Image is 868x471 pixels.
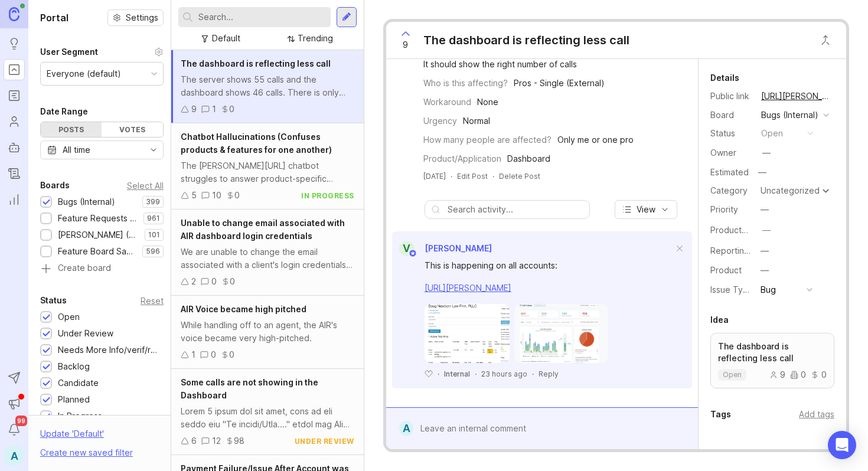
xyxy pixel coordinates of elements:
div: · [492,171,494,181]
div: Boards [40,178,70,192]
div: 6 [191,434,197,447]
div: Product/Application [423,152,501,165]
div: Posts [41,122,102,137]
a: Roadmaps [4,85,25,106]
div: Under Review [58,327,113,340]
div: Internal [444,369,470,379]
div: Workaround [423,96,471,109]
div: Normal [463,115,490,127]
span: Unable to change email associated with AIR dashboard login credentials [181,218,345,241]
img: Canny Home [9,7,19,21]
label: Reporting Team [710,246,774,256]
div: Owner [710,146,752,159]
div: Who is this affecting? [423,77,508,90]
div: open [761,127,783,140]
div: Add voter [795,447,834,460]
div: Pros - Single (External) [514,77,605,90]
div: Votes [102,122,162,137]
div: Everyone (default) [47,67,121,80]
button: Send to Autopilot [4,367,25,388]
input: Search activity... [448,203,583,216]
div: Default [212,32,240,45]
div: Open [58,310,80,323]
span: Settings [126,12,158,24]
div: How many people are affected? [423,133,552,146]
div: · [438,369,439,379]
div: — [761,244,769,257]
div: None [477,96,498,109]
div: Bugs (Internal) [58,195,115,208]
div: Only me or one pro [557,133,634,146]
button: Settings [107,9,164,26]
div: Edit Post [457,171,488,181]
p: 101 [148,230,160,240]
div: Needs More Info/verif/repro [58,344,158,356]
div: The [PERSON_NAME][URL] chatbot struggles to answer product-specific questions. It often confuses ... [181,159,354,185]
div: Reply [539,369,559,379]
button: A [4,445,25,466]
div: Select All [127,182,164,189]
a: Reporting [4,189,25,210]
a: AIR Voice became high pitchedWhile handling off to an agent, the AIR's voice became very high-pit... [171,296,364,369]
a: [DATE] [423,171,446,181]
span: Some calls are not showing in the Dashboard [181,377,318,400]
div: Planned [58,393,90,406]
div: It should show the right number of calls [423,58,577,71]
div: Add tags [799,408,834,421]
span: View [637,204,655,215]
div: [PERSON_NAME] (Public) [58,228,139,241]
div: Lorem 5 ipsum dol sit amet, cons ad eli seddo eiu "Te incidi/Utla...." etdol mag Aliq enim adm Ve... [181,405,354,431]
a: The dashboard is reflecting less callThe server shows 55 calls and the dashboard shows 46 calls. ... [171,50,364,123]
div: 12 [212,434,221,447]
div: In Progress [58,410,102,423]
span: 23 hours ago [481,369,527,379]
div: Delete Post [499,171,540,181]
div: 10 [212,189,221,202]
div: 98 [234,434,244,447]
div: Bugs (Internal) [761,109,818,122]
span: 99 [15,416,27,426]
div: Category [710,184,752,197]
div: Date Range [40,104,88,119]
div: 0 [234,189,240,202]
h1: Portal [40,11,68,25]
a: Autopilot [4,137,25,158]
div: — [762,146,771,159]
div: Open Intercom Messenger [828,431,856,459]
div: The server shows 55 calls and the dashboard shows 46 calls. There is only one call [DATE] and the... [181,73,354,99]
a: Users [4,111,25,132]
div: 1 [212,103,216,116]
div: The dashboard is reflecting less call [423,32,629,48]
a: Ideas [4,33,25,54]
button: Close button [814,28,837,52]
p: 596 [146,247,160,256]
span: The dashboard is reflecting less call [181,58,331,68]
div: Estimated [710,168,749,176]
div: 0 [811,371,827,379]
label: Priority [710,204,738,214]
div: Backlog [58,360,90,373]
p: 399 [146,197,160,207]
div: 0 [211,275,217,288]
a: V[PERSON_NAME] [392,241,492,256]
div: Details [710,71,739,85]
a: Changelog [4,163,25,184]
span: Chatbot Hallucinations (Confuses products & features for one another) [181,132,332,155]
button: Notifications [4,419,25,440]
div: in progress [301,191,354,201]
div: Trending [298,32,333,45]
div: 0 [229,103,234,116]
span: [PERSON_NAME] [425,243,492,253]
div: User Segment [40,45,98,59]
div: A [399,421,414,436]
div: Idea [710,313,729,327]
div: — [761,264,769,277]
label: Issue Type [710,284,753,295]
div: Bug [761,283,776,296]
button: View [615,200,677,219]
a: Some calls are not showing in the DashboardLorem 5 ipsum dol sit amet, cons ad eli seddo eiu "Te ... [171,369,364,455]
a: [URL][PERSON_NAME] [758,89,834,104]
div: · [451,171,452,181]
div: Create new saved filter [40,446,133,459]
